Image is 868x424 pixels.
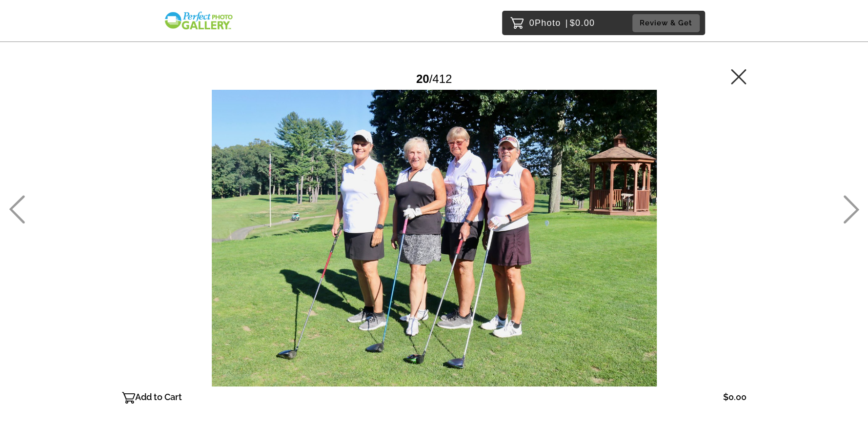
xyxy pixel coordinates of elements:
a: Review & Get [632,14,703,32]
button: Review & Get [632,14,700,32]
p: 0 $0.00 [529,15,595,31]
p: Add to Cart [135,389,182,405]
span: Photo [535,15,561,31]
div: / [416,68,452,89]
span: | [565,18,568,28]
span: 412 [432,72,452,85]
span: 20 [416,72,429,85]
img: Snapphound Logo [163,11,234,31]
p: $0.00 [723,389,747,405]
